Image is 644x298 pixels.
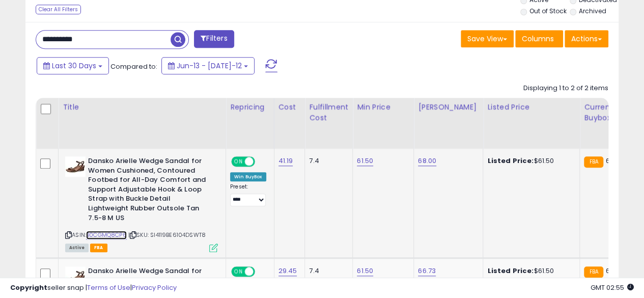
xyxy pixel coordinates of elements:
[87,283,130,292] a: Terms of Use
[529,7,566,15] label: Out of Stock
[132,283,177,292] a: Privacy Policy
[579,7,606,15] label: Archived
[230,183,266,206] div: Preset:
[606,156,618,166] span: 61.5
[65,266,86,287] img: 31RV7T4PLZL._SL40_.jpg
[309,156,345,166] div: 7.4
[10,283,177,293] div: seller snap | |
[487,156,572,166] div: $61.50
[418,156,436,166] a: 68.00
[565,30,608,47] button: Actions
[36,5,81,14] div: Clear All Filters
[584,156,603,168] small: FBA
[86,231,127,239] a: B0CGMQ8CP6
[522,34,554,44] span: Columns
[309,102,348,123] div: Fulfillment Cost
[515,30,563,47] button: Columns
[278,266,297,276] a: 29.45
[487,266,572,276] div: $61.50
[418,102,479,113] div: [PERSON_NAME]
[487,102,575,113] div: Listed Price
[591,283,634,292] span: 2025-08-12 02:55 GMT
[37,57,109,74] button: Last 30 Days
[309,266,345,276] div: 7.4
[357,102,409,113] div: Min Price
[278,156,293,166] a: 41.19
[65,243,89,252] span: All listings currently available for purchase on Amazon
[584,266,603,278] small: FBA
[230,102,270,113] div: Repricing
[177,61,242,71] span: Jun-13 - [DATE]-12
[357,156,373,166] a: 61.50
[128,231,206,239] span: | SKU: SI4119BE6104DSWT8
[90,243,107,252] span: FBA
[487,266,534,276] b: Listed Price:
[584,102,636,123] div: Current Buybox Price
[52,61,96,71] span: Last 30 Days
[10,283,47,292] strong: Copyright
[88,156,212,225] b: Dansko Arielle Wedge Sandal for Women Cushioned, Contoured Footbed for All-Day Comfort and Suppor...
[230,172,266,181] div: Win BuyBox
[461,30,514,47] button: Save View
[418,266,436,276] a: 66.73
[523,84,608,93] div: Displaying 1 to 2 of 2 items
[194,30,234,48] button: Filters
[63,102,221,113] div: Title
[232,267,245,276] span: ON
[232,157,245,166] span: ON
[254,157,270,166] span: OFF
[357,266,373,276] a: 61.50
[65,156,86,177] img: 31RV7T4PLZL._SL40_.jpg
[110,62,157,71] span: Compared to:
[65,156,218,251] div: ASIN:
[487,156,534,166] b: Listed Price:
[606,266,618,276] span: 61.5
[161,57,255,74] button: Jun-13 - [DATE]-12
[278,102,301,113] div: Cost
